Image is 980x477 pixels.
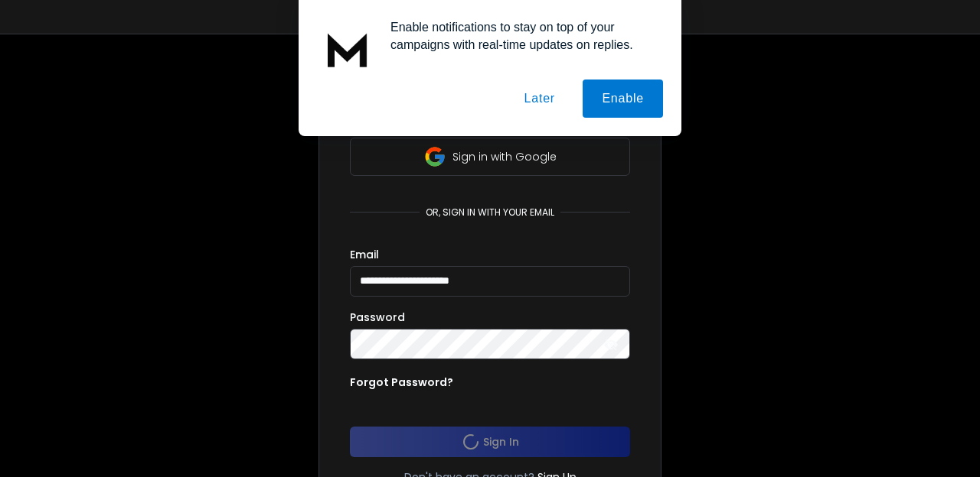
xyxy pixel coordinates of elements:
p: Sign in with Google [452,149,557,164]
label: Password [350,312,405,323]
button: Sign in with Google [350,138,630,176]
p: or, sign in with your email [420,206,560,219]
button: Enable [583,79,663,118]
p: Forgot Password? [350,375,453,390]
label: Email [350,249,379,260]
button: Later [505,79,573,118]
img: notification icon [317,18,378,79]
div: Enable notifications to stay on top of your campaigns with real-time updates on replies. [378,18,663,54]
